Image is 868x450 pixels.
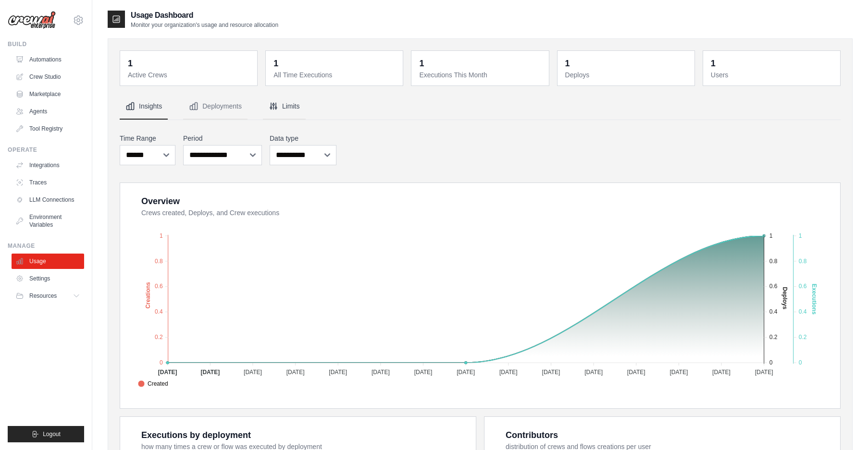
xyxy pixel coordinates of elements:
dt: Deploys [565,70,689,80]
tspan: 0.8 [155,258,163,265]
span: Resources [29,292,57,300]
tspan: [DATE] [457,369,475,376]
tspan: [DATE] [584,369,603,376]
div: Contributors [506,428,558,442]
img: Logo [8,11,56,29]
div: 1 [419,57,424,70]
text: Executions [811,284,818,315]
a: Agents [12,104,84,119]
dt: All Time Executions [273,70,397,80]
span: Logout [43,430,61,438]
div: 1 [273,57,278,70]
tspan: 0 [160,359,163,366]
a: Settings [12,271,84,286]
a: Integrations [12,158,84,173]
dt: Crews created, Deploys, and Crew executions [141,208,829,218]
a: Tool Registry [12,121,84,136]
tspan: [DATE] [329,369,347,376]
h2: Usage Dashboard [131,10,278,21]
tspan: [DATE] [755,369,773,376]
tspan: 0.4 [769,308,778,315]
a: Automations [12,52,84,67]
button: Insights [120,94,168,120]
p: Monitor your organization's usage and resource allocation [131,21,278,29]
dt: Users [711,70,834,80]
tspan: 0.8 [769,258,778,265]
tspan: [DATE] [499,369,518,376]
label: Period [183,134,262,143]
div: 1 [565,57,570,70]
tspan: 0 [799,359,802,366]
button: Limits [263,94,306,120]
div: Overview [141,195,180,208]
a: Traces [12,175,84,190]
tspan: 0.2 [799,334,807,341]
a: Environment Variables [12,209,84,232]
tspan: 1 [769,232,773,239]
nav: Tabs [120,94,841,120]
text: Deploys [781,287,788,309]
tspan: 1 [799,232,802,239]
tspan: [DATE] [670,369,688,376]
button: Resources [12,288,84,304]
tspan: [DATE] [200,369,220,376]
tspan: 0.6 [799,283,807,290]
tspan: 0.6 [155,283,163,290]
a: LLM Connections [12,192,84,207]
tspan: 1 [160,232,163,239]
a: Crew Studio [12,69,84,85]
dt: Active Crews [128,70,251,80]
a: Marketplace [12,86,84,102]
div: Build [8,40,84,48]
div: 1 [128,57,133,70]
tspan: [DATE] [372,369,390,376]
tspan: 0.4 [799,308,807,315]
tspan: 0.6 [769,283,778,290]
button: Logout [8,426,84,442]
button: Deployments [183,94,248,120]
tspan: [DATE] [158,369,177,376]
tspan: [DATE] [414,369,433,376]
div: Operate [8,146,84,154]
tspan: 0.8 [799,258,807,265]
tspan: 0 [769,359,773,366]
a: Usage [12,254,84,269]
tspan: [DATE] [286,369,305,376]
label: Time Range [120,134,175,143]
tspan: 0.4 [155,308,163,315]
div: Executions by deployment [141,428,251,442]
tspan: [DATE] [712,369,731,376]
div: Manage [8,242,84,250]
text: Creations [145,282,151,309]
label: Data type [270,134,336,143]
tspan: [DATE] [244,369,262,376]
div: 1 [711,57,716,70]
tspan: 0.2 [769,334,778,341]
tspan: [DATE] [542,369,560,376]
tspan: 0.2 [155,334,163,341]
dt: Executions This Month [419,70,543,80]
span: Created [138,379,168,388]
tspan: [DATE] [627,369,645,376]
